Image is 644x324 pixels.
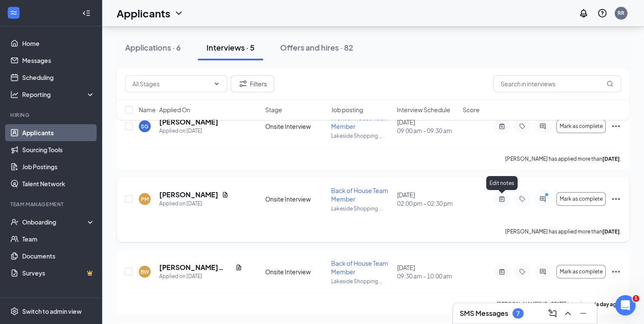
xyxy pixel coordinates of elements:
[547,308,558,318] svg: ComposeMessage
[607,80,613,87] svg: MagnifyingGlass
[611,267,621,277] svg: Ellipses
[546,307,559,320] button: ComposeMessage
[265,105,282,114] span: Stage
[602,228,620,235] b: [DATE]
[560,196,603,202] span: Mark as complete
[22,264,95,281] a: SurveysCrown
[125,42,181,53] div: Applications · 6
[22,35,95,52] a: Home
[561,307,575,320] button: ChevronUp
[486,176,518,190] div: Edit notes
[222,191,229,198] svg: Document
[10,90,19,99] svg: Analysis
[22,218,88,226] div: Onboarding
[331,132,392,139] p: Lakeside Shopping ...
[22,307,82,315] div: Switch to admin view
[10,111,93,119] div: Hiring
[517,268,527,275] svg: Tag
[633,295,639,302] span: 1
[22,141,95,158] a: Sourcing Tools
[331,114,389,130] span: Front of House Team Member
[10,218,19,226] svg: UserCheck
[22,175,95,192] a: Talent Network
[213,80,220,87] svg: ChevronDown
[538,196,548,202] svg: ActiveChat
[139,105,190,114] span: Name · Applied On
[331,105,363,114] span: Job posting
[556,192,606,206] button: Mark as complete
[596,301,620,307] b: a day ago
[132,79,210,88] input: All Stages
[505,228,621,235] p: [PERSON_NAME] has applied more than .
[463,105,480,114] span: Score
[397,272,458,280] span: 09:30 am - 10:00 am
[578,8,589,18] svg: Notifications
[206,42,255,53] div: Interviews · 5
[280,42,353,53] div: Offers and hires · 82
[505,155,621,162] p: [PERSON_NAME] has applied more than .
[331,259,388,276] span: Back of House Team Member
[265,195,326,203] div: Onsite Interview
[22,158,95,175] a: Job Postings
[397,126,458,135] span: 09:00 am - 09:30 am
[10,201,93,208] div: Team Management
[9,9,18,17] svg: WorkstreamLogo
[159,127,218,135] div: Applied on [DATE]
[493,75,621,92] input: Search in interviews
[560,269,603,275] span: Mark as complete
[22,90,95,99] div: Reporting
[159,272,242,281] div: Applied on [DATE]
[22,124,95,141] a: Applicants
[397,105,450,114] span: Interview Schedule
[331,187,388,203] span: Back of House Team Member
[22,247,95,264] a: Documents
[22,69,95,86] a: Scheduling
[235,264,242,271] svg: Document
[497,268,507,275] svg: ActiveNote
[140,268,149,276] div: BW
[578,308,588,318] svg: Minimize
[331,205,392,212] p: Lakeside Shopping ...
[618,9,624,17] div: RR
[615,295,635,315] iframe: Intercom live chat
[141,196,149,203] div: PM
[397,199,458,207] span: 02:00 pm - 02:30 pm
[159,199,229,208] div: Applied on [DATE]
[117,6,170,20] h1: Applicants
[602,156,620,162] b: [DATE]
[611,194,621,204] svg: Ellipses
[159,190,218,199] h5: [PERSON_NAME]
[556,265,606,279] button: Mark as complete
[22,230,95,247] a: Team
[576,307,590,320] button: Minimize
[174,8,184,18] svg: ChevronDown
[563,308,573,318] svg: ChevronUp
[331,278,392,285] p: Lakeside Shopping ...
[543,192,553,199] svg: PrimaryDot
[265,267,326,276] div: Onsite Interview
[82,9,91,17] svg: Collapse
[497,196,507,202] svg: ActiveNote
[397,263,458,280] div: [DATE]
[538,268,548,275] svg: ActiveChat
[516,310,520,317] div: 7
[238,79,248,89] svg: Filter
[460,309,508,318] h3: SMS Messages
[517,196,527,202] svg: Tag
[10,307,19,315] svg: Settings
[231,75,274,92] button: Filter Filters
[597,8,607,18] svg: QuestionInfo
[397,190,458,207] div: [DATE]
[159,263,232,272] h5: [PERSON_NAME][US_STATE]
[22,52,95,69] a: Messages
[497,301,621,308] p: [PERSON_NAME][US_STATE] interviewed .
